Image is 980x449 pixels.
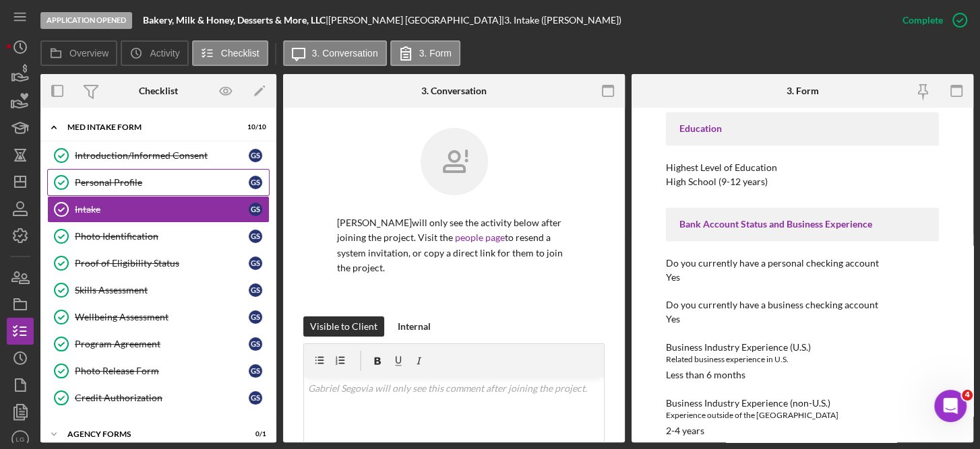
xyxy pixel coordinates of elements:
[75,366,249,376] div: Photo Release Form
[310,316,377,337] div: Visible to Client
[419,48,452,59] label: 3. Form
[666,314,680,324] div: Yes
[75,177,249,188] div: Personal Profile
[666,162,940,173] div: Highest Level of Education
[75,285,249,296] div: Skills Assessment
[249,149,262,162] div: G S
[666,397,940,408] div: Business Industry Experience (non-U.S.)
[666,408,940,421] div: Experience outside of the [GEOGRAPHIC_DATA]
[249,176,262,189] div: G S
[679,219,926,230] div: Bank Account Status and Business Experience
[139,85,178,96] div: Checklist
[249,337,262,351] div: G S
[40,40,117,66] button: Overview
[143,14,326,26] b: Bakery, Milk & Honey, Desserts & More, LLC
[337,215,571,276] p: [PERSON_NAME] will only see the activity below after joining the project. Visit the to resend a s...
[40,12,132,29] div: Application Opened
[47,142,270,169] a: Introduction/Informed ConsentGS
[75,150,249,161] div: Introduction/Informed Consent
[47,277,270,304] a: Skills AssessmentGS
[398,316,431,337] div: Internal
[242,430,266,438] div: 0 / 1
[283,40,387,66] button: 3. Conversation
[75,258,249,269] div: Proof of Eligibility Status
[249,391,262,405] div: G S
[328,15,504,26] div: [PERSON_NAME] [GEOGRAPHIC_DATA] |
[47,169,270,196] a: Personal ProfileGS
[47,223,270,250] a: Photo IdentificationGS
[391,316,437,337] button: Internal
[303,316,384,337] button: Visible to Client
[47,357,270,384] a: Photo Release FormGS
[47,304,270,331] a: Wellbeing AssessmentGS
[962,390,973,401] span: 4
[249,364,262,378] div: G S
[249,256,262,270] div: G S
[75,231,249,242] div: Photo Identification
[666,353,940,366] div: Related business experience in U.S.
[312,48,378,59] label: 3. Conversation
[47,331,270,357] a: Program AgreementGS
[242,123,266,131] div: 10 / 10
[47,196,270,223] a: IntakeGS
[679,123,926,134] div: Education
[47,384,270,411] a: Credit AuthorizationGS
[666,300,940,310] div: Do you currently have a business checking account
[16,436,25,443] text: LG
[75,339,249,349] div: Program Agreement
[666,272,680,283] div: Yes
[390,40,460,66] button: 3. Form
[666,370,745,380] div: Less than 6 months
[69,48,109,59] label: Overview
[934,390,967,422] iframe: Intercom live chat
[666,342,940,353] div: Business Industry Experience (U.S.)
[67,430,233,438] div: Agency Forms
[455,232,505,243] a: people page
[902,7,943,34] div: Complete
[666,425,704,436] div: 2-4 years
[249,203,262,216] div: G S
[889,7,973,34] button: Complete
[75,312,249,322] div: Wellbeing Assessment
[249,230,262,243] div: G S
[192,40,268,66] button: Checklist
[47,250,270,277] a: Proof of Eligibility StatusGS
[75,392,249,403] div: Credit Authorization
[121,40,188,66] button: Activity
[249,310,262,324] div: G S
[249,283,262,297] div: G S
[504,15,621,26] div: 3. Intake ([PERSON_NAME])
[787,85,819,96] div: 3. Form
[75,204,249,215] div: Intake
[67,123,233,131] div: MED Intake Form
[221,48,259,59] label: Checklist
[421,85,487,96] div: 3. Conversation
[143,15,328,26] div: |
[150,48,179,59] label: Activity
[666,176,768,187] div: High School (9-12 years)
[666,258,940,269] div: Do you currently have a personal checking account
